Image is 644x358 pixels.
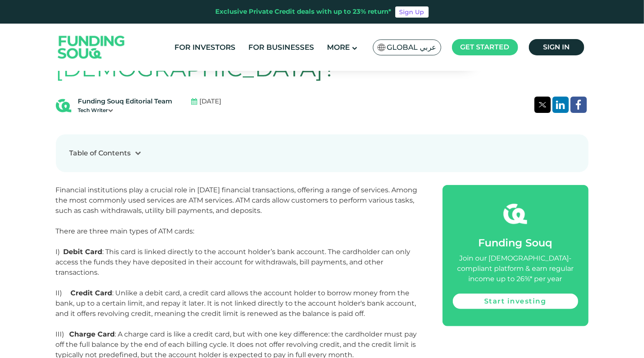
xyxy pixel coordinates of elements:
[64,248,103,256] strong: Debit Card
[78,97,173,106] div: Funding Souq Editorial Team
[216,7,392,17] div: Exclusive Private Credit deals with up to 23% return*
[327,43,350,52] span: More
[461,43,510,51] span: Get started
[200,97,222,106] span: [DATE]
[56,185,423,216] p: Financial institutions play a crucial role in [DATE] financial transactions, offering a range of ...
[71,289,113,297] strong: Credit Card
[56,248,64,256] span: I)
[387,42,436,52] span: Global عربي
[453,253,578,284] div: Join our [DEMOGRAPHIC_DATA]-compliant platform & earn regular income up to 26%* per year
[56,330,70,338] span: III)
[78,106,173,114] div: Tech Writer
[70,148,131,158] div: Table of Contents
[395,6,429,18] a: Sign Up
[479,237,552,249] span: Funding Souq
[49,26,134,69] img: Logo
[56,98,71,113] img: Blog Author
[56,289,71,297] span: II)
[543,43,570,51] span: Sign in
[70,330,115,338] strong: Charge Card
[172,40,238,55] a: For Investors
[378,44,385,51] img: SA Flag
[529,39,584,55] a: Sign in
[246,40,316,55] a: For Businesses
[504,202,527,226] img: fsicon
[539,102,546,107] img: twitter
[453,294,578,309] a: Start investing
